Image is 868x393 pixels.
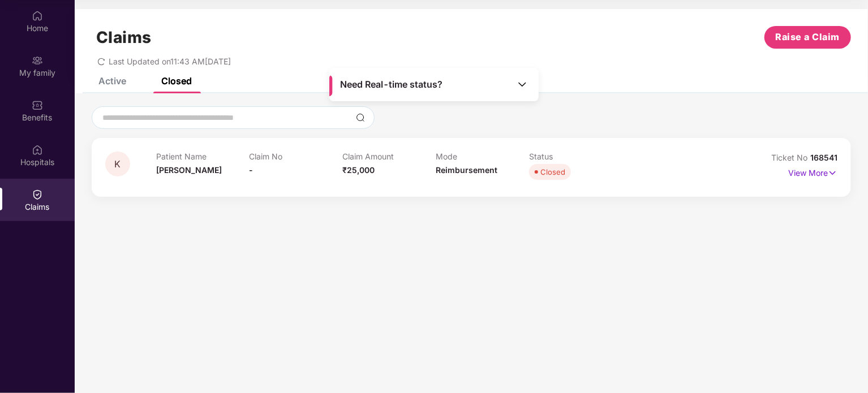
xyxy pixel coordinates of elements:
span: [PERSON_NAME] [156,165,222,175]
img: svg+xml;base64,PHN2ZyBpZD0iSG9zcGl0YWxzIiB4bWxucz0iaHR0cDovL3d3dy53My5vcmcvMjAwMC9zdmciIHdpZHRoPS... [32,144,43,156]
span: Raise a Claim [776,30,840,44]
img: Toggle Icon [517,79,528,90]
span: Ticket No [771,153,810,162]
img: svg+xml;base64,PHN2ZyB3aWR0aD0iMjAiIGhlaWdodD0iMjAiIHZpZXdCb3g9IjAgMCAyMCAyMCIgZmlsbD0ibm9uZSIgeG... [32,55,43,66]
img: svg+xml;base64,PHN2ZyBpZD0iQ2xhaW0iIHhtbG5zPSJodHRwOi8vd3d3LnczLm9yZy8yMDAwL3N2ZyIgd2lkdGg9IjIwIi... [32,189,43,200]
p: Claim Amount [342,152,436,161]
span: K [115,159,121,169]
div: Closed [540,166,565,178]
span: redo [97,57,105,66]
button: Raise a Claim [764,26,851,49]
div: Active [98,75,126,87]
span: ₹25,000 [342,165,375,175]
div: Closed [161,75,192,87]
h1: Claims [96,28,152,47]
img: svg+xml;base64,PHN2ZyBpZD0iU2VhcmNoLTMyeDMyIiB4bWxucz0iaHR0cDovL3d3dy53My5vcmcvMjAwMC9zdmciIHdpZH... [356,113,365,122]
p: Status [529,152,622,161]
span: Need Real-time status? [340,79,442,90]
p: Claim No [250,152,343,161]
span: Reimbursement [436,165,497,175]
span: Last Updated on 11:43 AM[DATE] [109,57,231,66]
span: - [250,165,253,175]
p: Patient Name [156,152,250,161]
img: svg+xml;base64,PHN2ZyBpZD0iSG9tZSIgeG1sbnM9Imh0dHA6Ly93d3cudzMub3JnLzIwMDAvc3ZnIiB3aWR0aD0iMjAiIG... [32,10,43,21]
img: svg+xml;base64,PHN2ZyBpZD0iQmVuZWZpdHMiIHhtbG5zPSJodHRwOi8vd3d3LnczLm9yZy8yMDAwL3N2ZyIgd2lkdGg9Ij... [32,100,43,111]
img: svg+xml;base64,PHN2ZyB4bWxucz0iaHR0cDovL3d3dy53My5vcmcvMjAwMC9zdmciIHdpZHRoPSIxNyIgaGVpZ2h0PSIxNy... [828,167,837,179]
p: Mode [436,152,529,161]
span: 168541 [810,153,837,162]
p: View More [788,164,837,179]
